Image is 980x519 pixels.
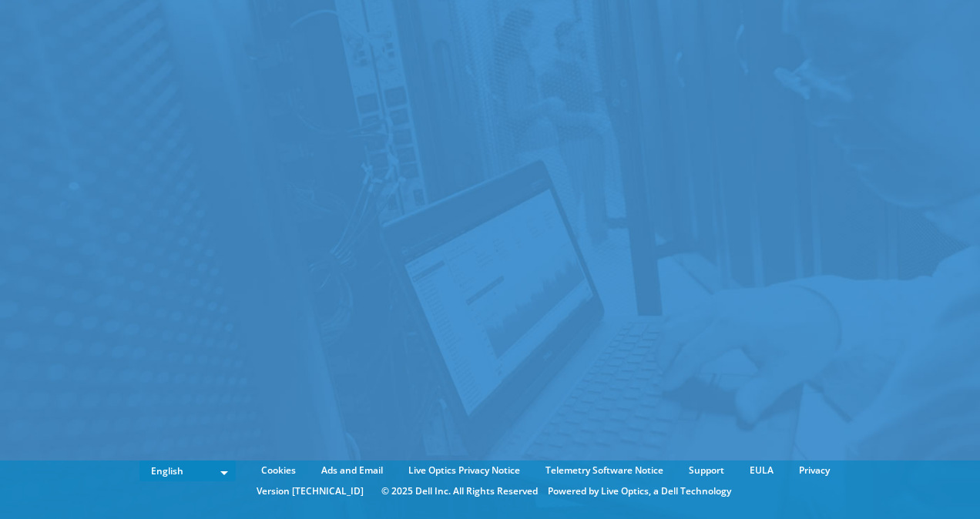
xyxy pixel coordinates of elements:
[310,462,394,479] a: Ads and Email
[677,462,736,479] a: Support
[397,462,532,479] a: Live Optics Privacy Notice
[374,483,545,500] li: © 2025 Dell Inc. All Rights Reserved
[738,462,785,479] a: EULA
[787,462,841,479] a: Privacy
[534,462,675,479] a: Telemetry Software Notice
[250,462,307,479] a: Cookies
[249,483,371,500] li: Version [TECHNICAL_ID]
[548,483,731,500] li: Powered by Live Optics, a Dell Technology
